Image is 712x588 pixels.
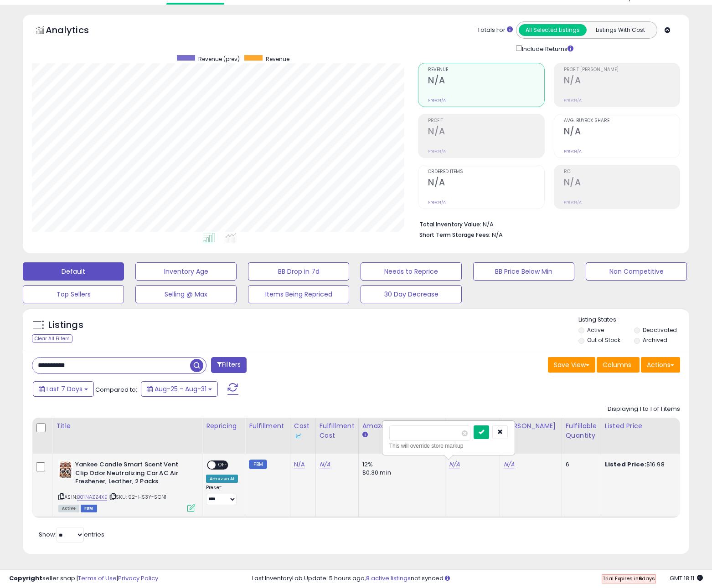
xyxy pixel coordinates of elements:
img: InventoryLab Logo [294,431,303,440]
small: Prev: N/A [428,199,446,205]
span: Ordered Items [428,169,544,174]
b: Listed Price: [605,460,646,469]
small: Amazon Fees. [362,431,368,439]
button: BB Drop in 7d [248,262,349,281]
label: Archived [643,336,667,344]
div: Repricing [206,421,241,431]
span: Last 7 Days [46,384,83,394]
div: Some or all of the values in this column are provided from Inventory Lab. [294,431,312,440]
button: Listings With Cost [586,24,654,36]
button: Columns [597,357,640,373]
b: Short Term Storage Fees: [419,231,490,239]
span: Avg. Buybox Share [564,118,680,123]
div: [PERSON_NAME] [504,421,558,440]
b: 6 [639,575,642,582]
button: Top Sellers [23,285,124,303]
span: Revenue (prev) [198,55,240,63]
h2: N/A [428,75,544,87]
div: Totals For [477,26,513,35]
div: Preset: [206,485,238,505]
span: OFF [216,461,230,469]
span: Profit [PERSON_NAME] [564,67,680,72]
div: Displaying 1 to 1 of 1 items [608,405,680,414]
div: Amazon Fees [362,421,441,431]
label: Active [587,326,604,334]
span: All listings currently available for purchase on Amazon [58,505,79,512]
span: FBM [81,505,97,512]
small: FBM [249,460,267,469]
small: Prev: N/A [564,148,582,154]
button: BB Price Below Min [473,262,574,281]
a: N/A [449,460,460,469]
div: Fulfillable Quantity [566,421,597,440]
a: B01NAZZ4XE [77,493,107,501]
div: Last InventoryLab Update: 5 hours ago, not synced. [252,574,703,583]
small: Prev: N/A [428,148,446,154]
div: Some or all of the values in this column are provided from Inventory Lab. [504,431,558,440]
small: Prev: N/A [428,97,446,103]
span: N/A [492,230,503,239]
div: Listed Price [605,421,684,431]
li: N/A [419,218,673,229]
button: Selling @ Max [135,285,237,303]
a: N/A [294,460,305,469]
a: N/A [504,460,515,469]
div: $16.98 [605,460,681,469]
span: 2025-09-8 18:11 GMT [670,574,703,583]
button: Needs to Reprice [361,262,462,281]
h2: N/A [564,126,680,138]
label: Deactivated [643,326,677,334]
h2: N/A [564,177,680,189]
span: Aug-25 - Aug-31 [155,384,206,394]
div: 6 [566,460,594,469]
small: Prev: N/A [564,199,582,205]
button: Non Competitive [586,262,687,281]
div: Title [56,421,198,431]
a: N/A [320,460,330,469]
div: ASIN: [58,460,195,511]
span: Columns [603,360,631,369]
span: Revenue [266,55,289,63]
span: Show: entries [39,530,104,539]
div: Amazon AI [206,475,238,483]
b: Total Inventory Value: [419,220,481,228]
span: Profit [428,118,544,123]
a: Privacy Policy [118,574,158,583]
button: Save View [548,357,595,373]
button: Actions [641,357,680,373]
a: Terms of Use [78,574,117,583]
h2: N/A [428,177,544,189]
small: Prev: N/A [564,97,582,103]
div: seller snap | | [9,574,158,583]
div: $0.30 min [362,469,438,477]
span: Trial Expires in days [603,575,655,582]
button: Last 7 Days [33,381,94,397]
button: Filters [211,357,247,373]
span: Compared to: [95,385,137,394]
span: | SKU: 92-HS3Y-SCN1 [108,493,166,501]
div: Include Returns [509,43,584,54]
div: Clear All Filters [32,334,72,343]
p: Listing States: [578,316,689,324]
button: Items Being Repriced [248,285,349,303]
h5: Listings [48,319,83,332]
button: Aug-25 - Aug-31 [141,381,218,397]
h2: N/A [428,126,544,138]
button: All Selected Listings [519,24,587,36]
span: ROI [564,169,680,174]
h2: N/A [564,75,680,87]
button: Inventory Age [135,262,237,281]
div: 12% [362,460,438,469]
a: 8 active listings [366,574,411,583]
div: Cost [294,421,312,440]
div: This will override store markup [389,441,508,450]
h5: Analytics [46,24,107,39]
b: Yankee Candle Smart Scent Vent Clip Odor Neutralizing Car AC Air Freshener, Leather, 2 Packs [75,460,186,488]
div: Fulfillment [249,421,286,431]
button: Default [23,262,124,281]
label: Out of Stock [587,336,620,344]
img: 51Wo2wK+dwL._SL40_.jpg [58,460,73,479]
div: Fulfillment Cost [320,421,355,440]
span: Revenue [428,67,544,72]
strong: Copyright [9,574,42,583]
